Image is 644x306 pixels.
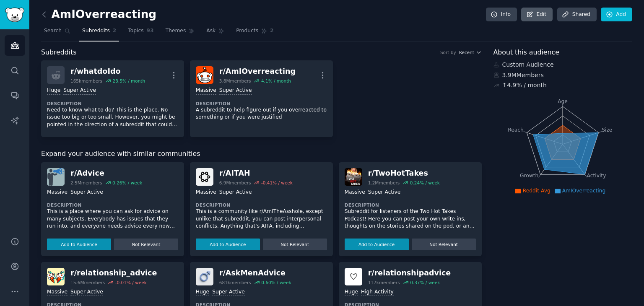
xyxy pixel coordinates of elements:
[557,8,597,22] a: Shared
[113,27,117,35] span: 2
[163,24,198,41] a: Themes
[47,202,178,208] dt: Description
[368,180,400,186] div: 1.2M members
[521,8,553,22] a: Edit
[41,8,156,21] h2: AmIOverreacting
[47,208,178,230] p: This is a place where you can ask for advice on many subjects. Everybody has issues that they run...
[112,78,145,84] div: 23.5 % / month
[493,60,633,69] div: Custom Audience
[63,87,96,95] div: Super Active
[196,101,327,106] dt: Description
[70,280,105,285] div: 15.6M members
[79,24,119,41] a: Subreddits2
[70,78,102,84] div: 165k members
[44,27,62,35] span: Search
[41,60,184,137] a: r/whatdoIdo165kmembers23.5% / monthHugeSuper ActiveDescriptionNeed to know what to do? This is th...
[410,280,440,285] div: 0.37 % / week
[70,168,142,179] div: r/ Advice
[206,27,216,35] span: Ask
[47,101,178,106] dt: Description
[345,239,409,250] button: Add to Audience
[219,87,252,95] div: Super Active
[368,268,451,278] div: r/ relationshipadvice
[493,47,559,58] span: About this audience
[47,239,111,250] button: Add to Audience
[196,66,213,84] img: AmIOverreacting
[523,188,551,194] span: Reddit Avg
[115,280,147,285] div: -0.01 % / week
[233,24,276,41] a: Products2
[236,27,258,35] span: Products
[41,24,73,41] a: Search
[41,47,77,58] span: Subreddits
[125,24,156,41] a: Topics93
[368,280,400,285] div: 117k members
[562,188,605,194] span: AmIOverreacting
[368,168,440,179] div: r/ TwoHotTakes
[112,180,142,186] div: 0.26 % / week
[190,60,333,137] a: AmIOverreactingr/AmIOverreacting3.8Mmembers4.1% / monthMassiveSuper ActiveDescriptionA subreddit ...
[82,27,110,35] span: Subreddits
[219,189,252,197] div: Super Active
[261,280,291,285] div: 0.60 % / week
[270,27,274,35] span: 2
[196,87,216,95] div: Massive
[70,66,145,77] div: r/ whatdoIdo
[114,239,178,250] button: Not Relevant
[520,173,538,179] tspan: Growth
[70,180,102,186] div: 2.5M members
[361,288,394,296] div: High Activity
[263,239,327,250] button: Not Relevant
[219,168,293,179] div: r/ AITAH
[508,127,524,132] tspan: Reach
[345,288,358,296] div: Huge
[440,49,456,55] div: Sort by
[459,49,474,55] span: Recent
[70,268,157,278] div: r/ relationship_advice
[219,66,296,77] div: r/ AmIOverreacting
[493,71,633,80] div: 3.9M Members
[47,106,178,129] p: Need to know what to do? This is the place. No issue too big or too small. However, you might be ...
[368,189,401,197] div: Super Active
[212,288,245,296] div: Super Active
[196,168,213,186] img: AITAH
[196,189,216,197] div: Massive
[41,149,200,159] span: Expand your audience with similar communities
[601,8,632,22] a: Add
[261,180,293,186] div: -0.41 % / week
[47,87,60,95] div: Huge
[602,127,612,132] tspan: Size
[219,78,251,84] div: 3.8M members
[486,8,517,22] a: Info
[345,189,365,197] div: Massive
[47,268,65,285] img: relationship_advice
[219,268,291,278] div: r/ AskMenAdvice
[196,106,327,121] p: A subreddit to help figure out if you overreacted to something or if you were justified
[70,189,103,197] div: Super Active
[345,208,476,230] p: Subreddit for listeners of the Two Hot Takes Podcast! Here you can post your own write ins, thoug...
[587,173,606,179] tspan: Activity
[47,189,68,197] div: Massive
[147,27,154,35] span: 93
[166,27,186,35] span: Themes
[47,168,65,186] img: Advice
[196,288,209,296] div: Huge
[128,27,143,35] span: Topics
[196,208,327,230] p: This is a community like r/AmITheAsshole, except unlike that subreddit, you can post interpersona...
[502,81,547,90] div: ↑ 4.9 % / month
[219,280,251,285] div: 681k members
[345,202,476,208] dt: Description
[47,288,68,296] div: Massive
[558,99,568,104] tspan: Age
[261,78,291,84] div: 4.1 % / month
[412,239,476,250] button: Not Relevant
[196,202,327,208] dt: Description
[459,49,482,55] button: Recent
[345,168,362,186] img: TwoHotTakes
[196,268,213,285] img: AskMenAdvice
[5,8,24,22] img: GummySearch logo
[70,288,103,296] div: Super Active
[410,180,440,186] div: 0.24 % / week
[203,24,227,41] a: Ask
[196,239,260,250] button: Add to Audience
